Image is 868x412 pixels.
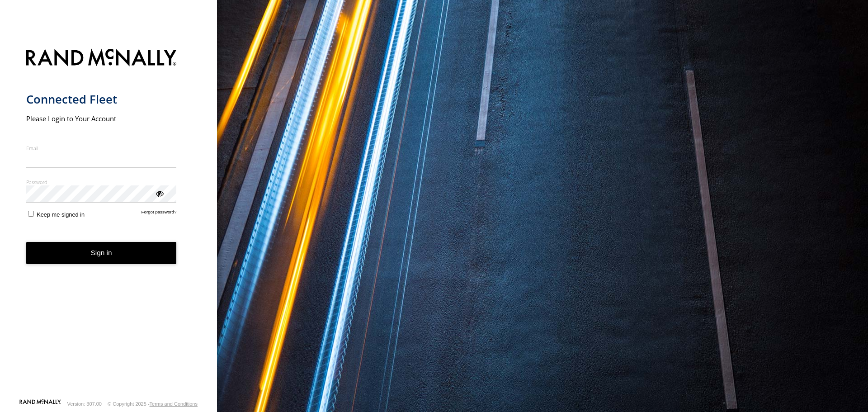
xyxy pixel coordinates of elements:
h1: Connected Fleet [26,92,177,107]
a: Forgot password? [142,209,177,218]
label: Password [26,179,177,185]
a: Visit our Website [19,399,61,408]
label: Email [26,145,177,152]
div: ViewPassword [155,189,164,198]
form: main [26,43,191,398]
img: Rand McNally [26,47,177,70]
span: Keep me signed in [37,211,85,218]
input: Keep me signed in [28,211,34,217]
div: Version: 307.00 [67,401,102,407]
a: Terms and Conditions [150,401,198,407]
h2: Please Login to Your Account [26,114,177,123]
button: Sign in [26,242,177,264]
div: © Copyright 2025 - [108,401,198,407]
